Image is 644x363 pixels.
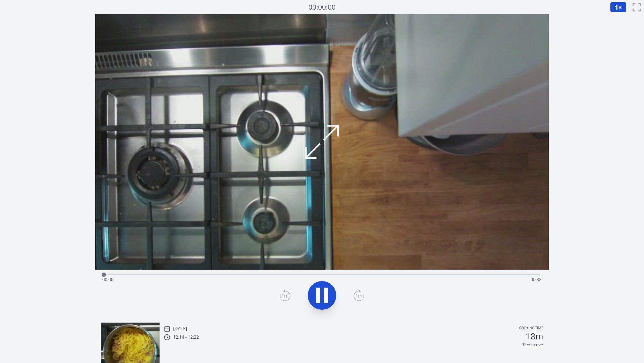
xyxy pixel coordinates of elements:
[526,332,543,340] h2: 18m
[522,342,543,348] p: 92% active
[615,3,618,11] span: 1
[531,276,542,283] span: 00:38
[610,2,626,13] button: 1×
[173,334,199,340] p: 12:14 - 12:32
[173,326,187,332] p: [DATE]
[308,2,336,13] a: 00:00:00
[519,325,543,332] p: Cooking time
